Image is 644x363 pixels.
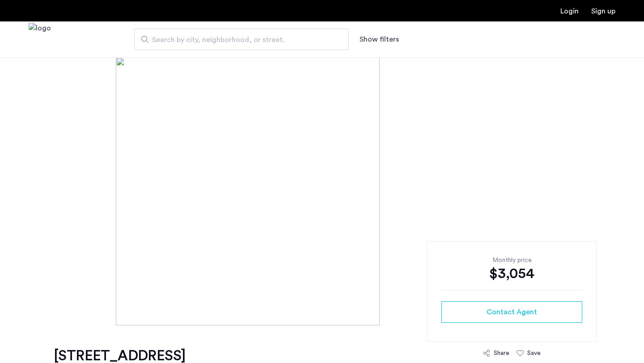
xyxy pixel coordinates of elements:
[441,256,582,265] div: Monthly price
[527,349,541,358] div: Save
[591,8,615,15] a: Registration
[441,301,582,323] button: button
[134,29,349,50] input: Apartment Search
[487,307,537,317] span: Contact Agent
[560,8,579,15] a: Login
[494,349,509,358] div: Share
[441,265,582,283] div: $3,054
[29,23,51,56] a: Cazamio Logo
[116,57,528,325] img: [object%20Object]
[360,34,399,45] button: Show or hide filters
[152,34,324,45] span: Search by city, neighborhood, or street.
[29,23,51,56] img: logo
